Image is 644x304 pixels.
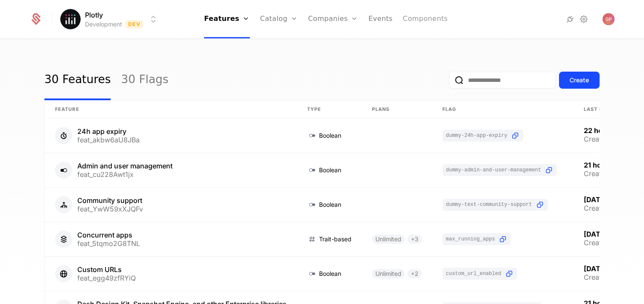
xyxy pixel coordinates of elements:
[570,76,589,84] div: Create
[60,9,81,29] img: Plotly
[559,72,600,89] button: Create
[63,10,158,29] button: Select environment
[432,101,574,119] th: Flag
[579,14,589,24] a: Settings
[126,20,143,29] span: Dev
[85,20,122,29] div: Development
[121,60,168,100] a: 30 Flags
[362,101,432,119] th: Plans
[603,13,615,25] button: Open user button
[603,13,615,25] img: Gregory Paciga
[45,101,297,119] th: Feature
[565,14,575,24] a: Integrations
[44,60,111,100] a: 30 Features
[297,101,362,119] th: Type
[85,10,103,20] span: Plotly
